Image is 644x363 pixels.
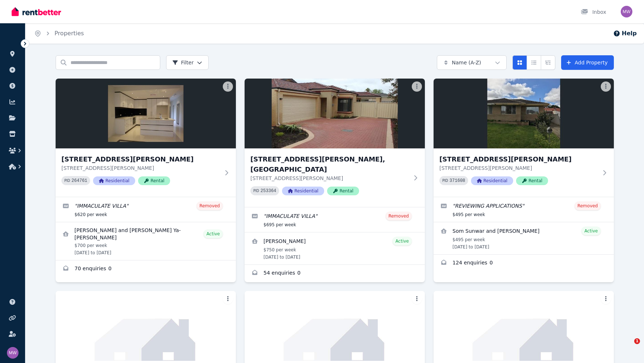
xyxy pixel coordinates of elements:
img: 22B Constance St, Yokine [56,291,236,361]
div: View options [512,55,555,70]
button: Card view [512,55,527,70]
span: Rental [138,176,170,185]
span: Residential [471,176,513,185]
h3: [STREET_ADDRESS][PERSON_NAME] [61,154,220,164]
span: Rental [516,176,548,185]
a: Add Property [561,55,614,70]
nav: Breadcrumb [25,23,93,44]
button: Help [613,29,637,38]
iframe: Intercom live chat [619,338,637,356]
button: More options [601,294,611,304]
a: Edit listing: IMMACULATE VILLA [56,197,236,222]
a: View details for Som Sunwar and Tshering Yangzom [434,222,614,254]
button: More options [412,294,422,304]
button: More options [223,294,233,304]
a: View details for Wen-ya Chen and Yesica Ya-Ting Yang [56,222,236,260]
img: 22A Constance St, Yokine [434,79,614,148]
a: Enquiries for 22A Constance St, Yokine [434,255,614,272]
a: 4B Rother Place, Nollamara[STREET_ADDRESS][PERSON_NAME][STREET_ADDRESS][PERSON_NAME]PID 264761Res... [56,79,236,197]
p: [STREET_ADDRESS][PERSON_NAME] [250,175,409,182]
p: [STREET_ADDRESS][PERSON_NAME] [439,164,598,172]
a: Enquiries for 11C Thurlow Avenue, Yokine [245,265,425,282]
small: PID [64,179,70,183]
button: Name (A-Z) [437,55,507,70]
button: More options [601,81,611,92]
img: May Wong [621,6,632,17]
code: 253364 [261,188,276,194]
a: 22A Constance St, Yokine[STREET_ADDRESS][PERSON_NAME][STREET_ADDRESS][PERSON_NAME]PID 371608Resid... [434,79,614,197]
a: Edit listing: REVIEWING APPLICATIONS [434,197,614,222]
h3: [STREET_ADDRESS][PERSON_NAME] [439,154,598,164]
img: 11C Thurlow Avenue, Yokine [245,79,425,148]
p: [STREET_ADDRESS][PERSON_NAME] [61,164,220,172]
a: 11C Thurlow Avenue, Yokine[STREET_ADDRESS][PERSON_NAME], [GEOGRAPHIC_DATA][STREET_ADDRESS][PERSON... [245,79,425,207]
img: 4B Rother Place, Nollamara [56,79,236,148]
div: Inbox [581,8,606,16]
button: More options [223,81,233,92]
a: Enquiries for 4B Rother Place, Nollamara [56,260,236,278]
code: 371608 [450,178,465,183]
a: View details for Louise Michels [245,232,425,264]
img: RentBetter [12,6,61,17]
a: Edit listing: IMMACULATE VILLA [245,207,425,232]
small: PID [253,189,259,193]
button: Expanded list view [541,55,555,70]
small: PID [442,179,448,183]
button: Compact list view [527,55,541,70]
h3: [STREET_ADDRESS][PERSON_NAME], [GEOGRAPHIC_DATA] [250,154,409,175]
code: 264761 [72,178,87,183]
button: Filter [166,55,209,70]
span: Residential [93,176,135,185]
img: 31A Narrung Way, Nollamara [245,291,425,361]
img: May Wong [7,347,19,359]
span: Rental [327,187,359,195]
span: Filter [172,59,194,66]
img: 31B Narrung Way, Nollamara [434,291,614,361]
a: Properties [55,30,84,37]
span: Residential [282,187,324,195]
span: Name (A-Z) [452,59,481,66]
span: 1 [634,338,640,344]
button: More options [412,81,422,92]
